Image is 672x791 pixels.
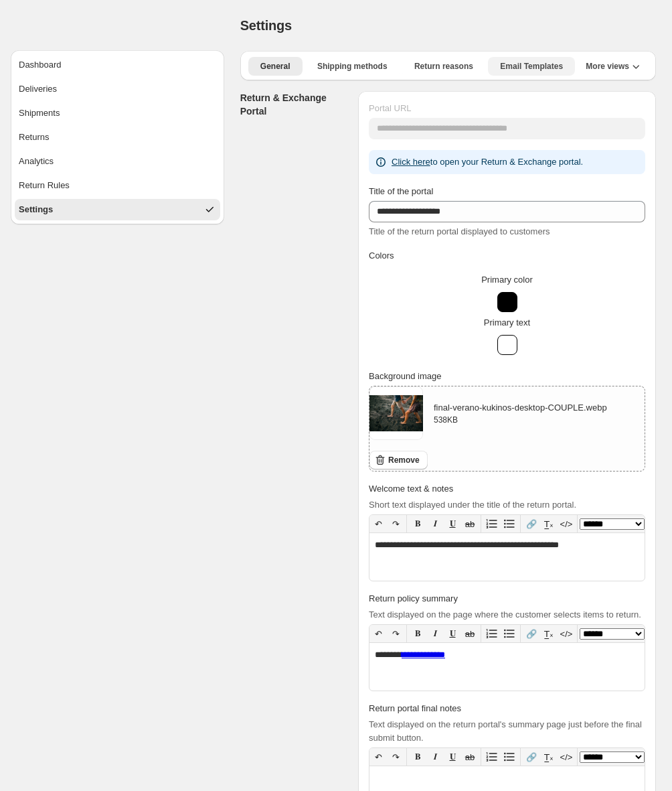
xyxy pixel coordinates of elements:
[369,186,433,196] span: Title of the portal
[523,515,540,532] button: 🔗
[19,203,53,216] div: Settings
[387,748,404,766] button: ↷
[387,625,404,642] button: ↷
[501,625,518,642] button: Bullet list
[369,103,412,113] span: Portal URL
[15,199,220,220] button: Settings
[369,748,387,766] button: ↶
[369,625,387,642] button: ↶
[558,748,575,766] button: </>
[369,500,576,510] span: Short text displayed under the title of the return portal.
[369,484,453,494] span: Welcome text & notes
[369,371,441,381] span: Background image
[540,748,558,766] button: T̲ₓ
[369,609,641,620] span: Text displayed on the page where the customer selects items to return.
[434,401,607,425] div: final-verano-kukinos-desktop-COUPLE.webp
[260,61,290,72] span: General
[19,179,70,192] div: Return Rules
[523,625,540,642] button: 🔗
[461,748,479,766] button: ab
[558,625,575,642] button: </>
[540,515,558,532] button: T̲ₓ
[450,518,456,528] span: 𝐔
[369,451,428,470] button: Remove
[369,515,387,532] button: ↶
[483,625,501,642] button: Numbered list
[15,151,220,172] button: Analytics
[317,61,388,72] span: Shipping methods
[450,628,456,638] span: 𝐔
[465,519,475,529] s: ab
[540,625,558,642] button: T̲ₓ
[369,703,461,713] span: Return portal final notes
[483,515,501,532] button: Numbered list
[426,515,444,532] button: 𝑰
[369,719,642,743] span: Text displayed on the return portal's summary page just before the final submit button.
[409,515,426,532] button: 𝐁
[19,106,60,120] div: Shipments
[444,515,461,532] button: 𝐔
[19,131,50,144] div: Returns
[369,250,394,261] span: Colors
[461,625,479,642] button: ab
[434,415,607,425] p: 538 KB
[369,593,458,603] span: Return policy summary
[444,625,461,642] button: 𝐔
[240,18,292,33] span: Settings
[484,317,530,328] span: Primary text
[465,752,475,762] s: ab
[500,61,563,72] span: Email Templates
[578,57,648,76] button: More views
[387,515,404,532] button: ↷
[558,515,575,532] button: </>
[414,61,473,72] span: Return reasons
[444,748,461,766] button: 𝐔
[483,748,501,766] button: Numbered list
[409,748,426,766] button: 𝐁
[392,157,583,167] span: to open your Return & Exchange portal.
[15,54,220,76] button: Dashboard
[465,629,475,639] s: ab
[388,455,420,465] span: Remove
[15,102,220,124] button: Shipments
[392,157,430,167] a: Click here
[586,61,629,72] span: More views
[409,625,426,642] button: 𝐁
[461,515,479,532] button: ab
[501,515,518,532] button: Bullet list
[15,175,220,196] button: Return Rules
[501,748,518,766] button: Bullet list
[19,82,57,96] div: Deliveries
[240,91,347,118] h3: Return & Exchange Portal
[523,748,540,766] button: 🔗
[19,58,62,72] div: Dashboard
[19,155,54,168] div: Analytics
[450,751,456,762] span: 𝐔
[426,625,444,642] button: 𝑰
[426,748,444,766] button: 𝑰
[15,78,220,100] button: Deliveries
[481,275,533,285] span: Primary color
[369,226,550,236] span: Title of the return portal displayed to customers
[15,127,220,148] button: Returns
